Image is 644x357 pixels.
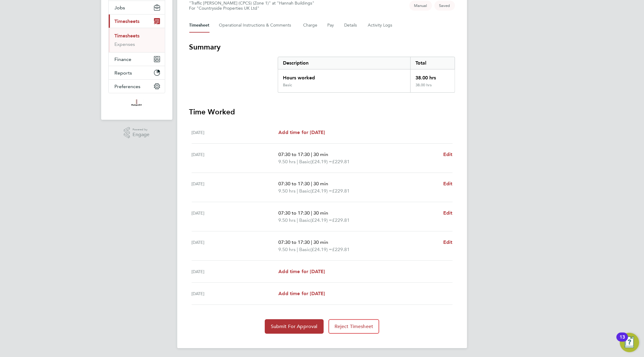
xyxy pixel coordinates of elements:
[278,268,325,275] a: Add time for [DATE]
[311,181,312,186] span: |
[313,210,328,216] span: 30 min
[299,217,310,224] span: Basic
[192,268,279,275] div: [DATE]
[278,269,325,274] span: Add time for [DATE]
[278,239,310,245] span: 07:30 to 17:30
[443,239,453,246] a: Edit
[297,159,298,164] span: |
[332,188,350,194] span: £229.81
[299,246,310,253] span: Basic
[278,290,325,297] a: Add time for [DATE]
[620,333,639,352] button: Open Resource Center, 13 new notifications
[278,57,455,93] div: Summary
[335,324,373,330] span: Reject Timesheet
[443,210,453,216] span: Edit
[189,42,455,52] h3: Summary
[297,188,298,194] span: |
[409,1,432,11] span: This timesheet was manually created.
[189,42,455,334] section: Timesheet
[332,247,350,252] span: £229.81
[278,159,296,164] span: 9.50 hrs
[130,99,143,109] img: madigangill-logo-retina.png
[192,209,279,224] div: [DATE]
[278,129,325,135] span: Add time for [DATE]
[410,57,454,69] div: Total
[297,217,298,223] span: |
[133,132,149,137] span: Engage
[443,180,453,187] a: Edit
[278,151,310,157] span: 07:30 to 17:30
[109,66,165,79] button: Reports
[115,41,135,47] a: Expenses
[124,127,149,139] a: Powered byEngage
[189,1,315,11] div: "Traffic [PERSON_NAME] (CPCS) (Zone 1)" at "Hannah Buildings"
[313,181,328,186] span: 30 min
[115,5,125,11] span: Jobs
[115,70,132,76] span: Reports
[299,158,310,165] span: Basic
[192,290,279,297] div: [DATE]
[328,319,380,334] button: Reject Timesheet
[189,6,315,11] div: For "Countryside Properties UK Ltd"
[109,14,165,28] button: Timesheets
[443,209,453,217] a: Edit
[189,107,455,117] h3: Time Worked
[192,151,279,165] div: [DATE]
[278,247,296,252] span: 9.50 hrs
[310,159,332,164] span: (£24.19) =
[443,151,453,158] a: Edit
[265,319,324,334] button: Submit For Approval
[303,18,318,33] button: Charge
[311,239,312,245] span: |
[192,180,279,195] div: [DATE]
[109,53,165,66] button: Finance
[109,80,165,93] button: Preferences
[310,188,332,194] span: (£24.19) =
[115,56,132,62] span: Finance
[278,291,325,296] span: Add time for [DATE]
[271,324,318,330] span: Submit For Approval
[278,217,296,223] span: 9.50 hrs
[443,181,453,186] span: Edit
[219,18,294,33] button: Operational Instructions & Comments
[410,83,454,92] div: 38.00 hrs
[620,337,625,345] div: 13
[108,99,165,109] a: Go to home page
[311,210,312,216] span: |
[133,127,149,132] span: Powered by
[443,151,453,157] span: Edit
[434,1,455,11] span: This timesheet is Saved.
[332,159,350,164] span: £229.81
[278,210,310,216] span: 07:30 to 17:30
[115,84,141,89] span: Preferences
[368,18,393,33] button: Activity Logs
[278,69,411,83] div: Hours worked
[310,217,332,223] span: (£24.19) =
[192,239,279,253] div: [DATE]
[115,33,140,39] a: Timesheets
[313,239,328,245] span: 30 min
[109,1,165,14] button: Jobs
[115,18,140,24] span: Timesheets
[299,187,310,195] span: Basic
[278,188,296,194] span: 9.50 hrs
[410,69,454,83] div: 38.00 hrs
[192,129,279,136] div: [DATE]
[311,151,312,157] span: |
[278,129,325,136] a: Add time for [DATE]
[328,18,335,33] button: Pay
[313,151,328,157] span: 30 min
[443,239,453,245] span: Edit
[344,18,358,33] button: Details
[109,28,165,52] div: Timesheets
[310,247,332,252] span: (£24.19) =
[297,247,298,252] span: |
[189,18,210,33] button: Timesheet
[332,217,350,223] span: £229.81
[278,57,411,69] div: Description
[278,181,310,186] span: 07:30 to 17:30
[283,83,292,88] div: Basic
